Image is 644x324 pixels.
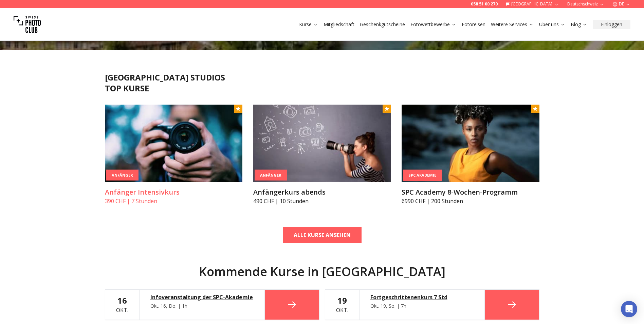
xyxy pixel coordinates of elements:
[253,197,391,205] p: 490 CHF | 10 Stunden
[283,227,362,243] a: ALLE KURSE ANSEHEN
[402,197,539,205] p: 6990 CHF | 200 Stunden
[105,105,242,205] a: Anfänger IntensivkursAnfängerAnfänger Intensivkurs390 CHF | 7 Stunden
[337,295,347,306] b: 19
[360,21,405,28] a: Geschenkgutscheine
[459,20,488,29] button: Fotoreisen
[488,20,536,29] button: Weitere Services
[471,1,498,7] a: 058 51 00 270
[105,83,539,94] h2: TOP KURSE
[14,11,41,38] img: Swiss photo club
[105,197,242,205] p: 390 CHF | 7 Stunden
[255,169,287,181] div: Anfänger
[105,72,539,83] h2: [GEOGRAPHIC_DATA] STUDIOS
[571,21,587,28] a: Blog
[106,169,139,181] div: Anfänger
[403,170,442,181] div: SPC Akademie
[116,295,128,314] div: Okt.
[410,21,456,28] a: Fotowettbewerbe
[150,303,254,309] div: Okt. 16, Do. | 1h
[491,21,534,28] a: Weitere Services
[370,303,474,309] div: Okt. 19, So. | 7h
[408,20,459,29] button: Fotowettbewerbe
[294,231,351,239] b: ALLE KURSE ANSEHEN
[402,105,539,182] img: SPC Academy 8-Wochen-Programm
[462,21,485,28] a: Fotoreisen
[117,295,127,306] b: 16
[253,105,391,205] a: Anfängerkurs abendsAnfängerAnfängerkurs abends490 CHF | 10 Stunden
[593,20,630,29] button: Einloggen
[324,21,354,28] a: Mitgliedschaft
[536,20,568,29] button: Über uns
[253,187,391,197] h3: Anfängerkurs abends
[357,20,408,29] button: Geschenkgutscheine
[321,20,357,29] button: Mitgliedschaft
[105,105,242,182] img: Anfänger Intensivkurs
[105,187,242,197] h3: Anfänger Intensivkurs
[402,105,539,205] a: SPC Academy 8-Wochen-ProgrammSPC AkademieSPC Academy 8-Wochen-Programm6990 CHF | 200 Stunden
[253,105,391,182] img: Anfängerkurs abends
[370,293,474,301] a: Fortgeschrittenenkurs 7 Std
[150,293,254,301] a: Infoveranstaltung der SPC-Akademie
[299,21,318,28] a: Kurse
[296,20,321,29] button: Kurse
[621,301,637,317] div: Open Intercom Messenger
[402,187,539,197] h3: SPC Academy 8-Wochen-Programm
[539,21,565,28] a: Über uns
[336,295,348,314] div: Okt.
[105,265,539,278] h2: Kommende Kurse in [GEOGRAPHIC_DATA]
[568,20,590,29] button: Blog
